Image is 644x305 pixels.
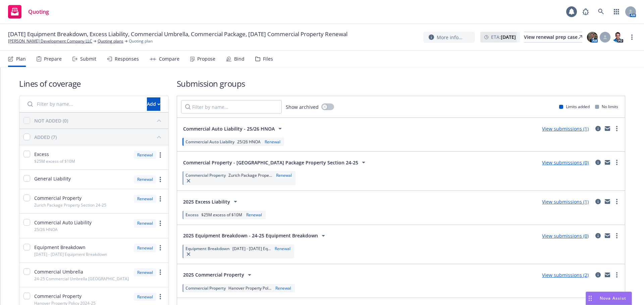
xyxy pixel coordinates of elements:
[594,198,602,206] a: circleInformation
[156,175,164,183] a: more
[34,175,71,182] span: General Liability
[156,219,164,227] a: more
[181,122,286,135] button: Commercial Auto Liability - 25/26 HNOA
[19,78,169,89] h1: Lines of coverage
[44,56,62,62] div: Prepare
[8,38,92,44] a: [PERSON_NAME] Development Company LLC
[181,156,370,169] button: Commercial Property - [GEOGRAPHIC_DATA] Package Property Section 24-25
[237,139,261,145] span: 25/26 HNOA
[34,276,129,282] span: 24-25 Commercial Umbrella [GEOGRAPHIC_DATA]
[610,5,623,18] a: Switch app
[34,219,92,226] span: Commercial Auto Liability
[34,134,57,141] div: ADDED (7)
[23,97,143,111] input: Filter by name...
[34,244,86,251] span: Equipment Breakdown
[274,285,292,291] div: Renewal
[181,195,241,208] button: 2025 Excess Liability
[273,246,292,251] div: Renewal
[586,292,632,305] button: Nova Assist
[423,32,475,43] button: More info...
[34,115,164,126] button: NOT ADDED (0)
[542,233,589,239] a: View submissions (0)
[263,139,282,145] div: Renewal
[613,198,621,206] a: more
[613,271,621,279] a: more
[491,33,516,41] span: ETA :
[34,227,58,232] span: 25/26 HNOA
[134,151,156,159] div: Renewal
[134,293,156,301] div: Renewal
[156,244,164,252] a: more
[594,232,602,240] a: circleInformation
[156,293,164,301] a: more
[612,32,623,43] img: photo
[5,2,52,21] a: Quoting
[34,151,49,158] span: Excess
[129,38,153,44] span: Quoting plan
[542,272,589,278] a: View submissions (2)
[501,34,516,40] strong: [DATE]
[197,56,215,62] div: Propose
[183,232,318,239] span: 2025 Equipment Breakdown - 24-25 Equipment Breakdown
[28,9,49,14] span: Quoting
[34,195,82,202] span: Commercial Property
[156,268,164,276] a: more
[201,212,242,218] span: $25M excess of $10M
[603,271,611,279] a: mail
[613,158,621,166] a: more
[34,132,164,142] button: ADDED (7)
[594,271,602,279] a: circleInformation
[437,34,463,41] span: More info...
[603,125,611,133] a: mail
[263,56,273,62] div: Files
[542,199,589,205] a: View submissions (1)
[8,30,347,38] span: [DATE] Equipment Breakdown, Excess Liability, Commercial Umbrella, Commercial Package, [DATE] Com...
[245,212,263,218] div: Renewal
[156,151,164,159] a: more
[34,202,106,208] span: Zurich Package Property Section 24-25
[594,5,608,18] a: Search
[177,78,625,89] h1: Submission groups
[183,159,358,166] span: Commercial Property - [GEOGRAPHIC_DATA] Package Property Section 24-25
[181,100,282,113] input: Filter by name...
[134,195,156,203] div: Renewal
[275,172,293,178] div: Renewal
[228,285,271,291] span: Hanover Property Pol...
[542,126,589,132] a: View submissions (1)
[228,172,272,178] span: Zurich Package Prope...
[524,32,582,43] a: View renewal prep case
[185,212,199,218] span: Excess
[181,268,256,282] button: 2025 Commercial Property
[586,292,594,305] div: Drag to move
[185,285,226,291] span: Commercial Property
[183,125,275,132] span: Commercial Auto Liability - 25/26 HNOA
[134,175,156,183] div: Renewal
[34,117,68,124] div: NOT ADDED (0)
[600,295,626,301] span: Nova Assist
[594,158,602,166] a: circleInformation
[587,32,598,43] img: photo
[156,195,164,203] a: more
[181,229,329,242] button: 2025 Equipment Breakdown - 24-25 Equipment Breakdown
[34,268,83,275] span: Commercial Umbrella
[234,56,245,62] div: Bind
[159,56,179,62] div: Compare
[98,38,123,44] a: Quoting plans
[185,246,230,251] span: Equipment Breakdown
[232,246,271,251] span: [DATE] - [DATE] Eq...
[185,139,234,145] span: Commercial Auto Liability
[134,268,156,277] div: Renewal
[16,56,26,62] div: Plan
[286,103,319,110] span: Show archived
[603,158,611,166] a: mail
[134,219,156,227] div: Renewal
[34,251,107,257] span: [DATE] - [DATE] Equipment Breakdown
[542,159,589,166] a: View submissions (0)
[183,198,230,205] span: 2025 Excess Liability
[559,104,590,109] div: Limits added
[579,5,592,18] a: Report a Bug
[628,33,636,41] a: more
[603,198,611,206] a: mail
[524,32,582,42] div: View renewal prep case
[147,98,160,110] div: Add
